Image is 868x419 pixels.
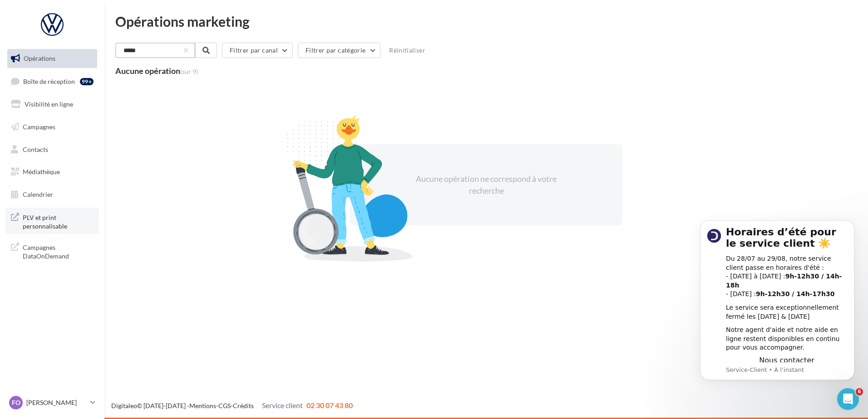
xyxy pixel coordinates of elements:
button: Réinitialiser [385,45,429,56]
iframe: Intercom live chat [837,388,859,410]
a: Campagnes [5,117,99,136]
span: Campagnes [23,123,55,131]
button: Filtrer par canal [222,43,293,58]
span: PLV et print personnalisable [23,211,94,231]
span: Médiathèque [23,168,60,175]
span: Campagnes DataOnDemand [23,241,94,261]
a: CGS [218,402,231,409]
span: 6 [856,388,863,395]
a: Fo [PERSON_NAME] [7,394,97,411]
a: Contacts [5,140,99,159]
a: Médiathèque [5,162,99,181]
span: Opérations [24,54,55,62]
span: Fo [12,398,20,407]
div: Aucune opération ne correspond à votre recherche [408,173,564,196]
span: Calendrier [23,190,53,198]
a: Boîte de réception99+ [5,72,99,91]
iframe: Intercom notifications message [686,214,868,395]
div: Opérations marketing [115,15,857,28]
div: Aucune opération [115,67,198,75]
a: Crédits [233,402,254,409]
button: Filtrer par catégorie [298,43,380,58]
span: Service client [262,401,303,409]
span: Visibilité en ligne [25,100,73,108]
span: 02 30 07 43 80 [306,401,353,409]
a: Visibilité en ligne [5,95,99,114]
a: Mentions [189,402,216,409]
a: Digitaleo [111,402,137,409]
span: Boîte de réception [23,77,75,85]
span: Contacts [23,145,48,153]
span: © [DATE]-[DATE] - - - [111,402,353,409]
div: 99+ [80,78,94,85]
span: (sur 9) [180,68,198,75]
a: Campagnes DataOnDemand [5,238,99,264]
a: Opérations [5,49,99,68]
p: [PERSON_NAME] [26,398,87,407]
a: PLV et print personnalisable [5,208,99,234]
a: Calendrier [5,185,99,204]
